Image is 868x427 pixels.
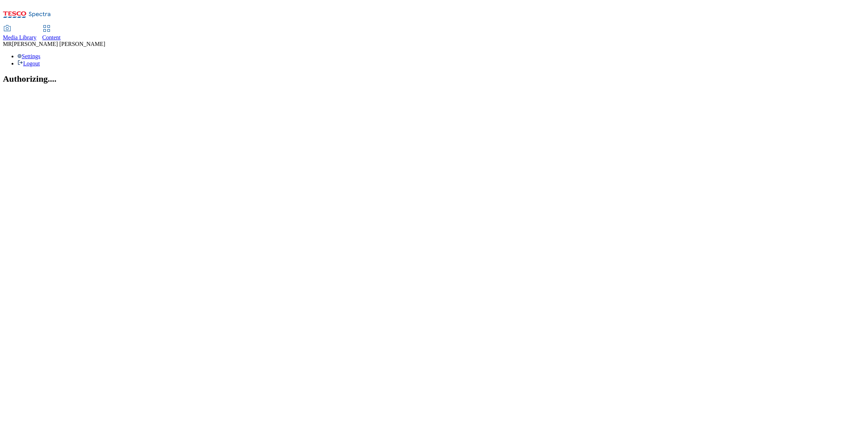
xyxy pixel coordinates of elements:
span: MR [3,41,12,47]
span: Content [42,34,61,40]
a: Media Library [3,26,37,41]
a: Content [42,26,61,41]
a: Settings [17,53,41,59]
a: Logout [17,60,40,67]
h2: Authorizing.... [3,74,865,84]
span: [PERSON_NAME] [PERSON_NAME] [12,41,105,47]
span: Media Library [3,34,37,40]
